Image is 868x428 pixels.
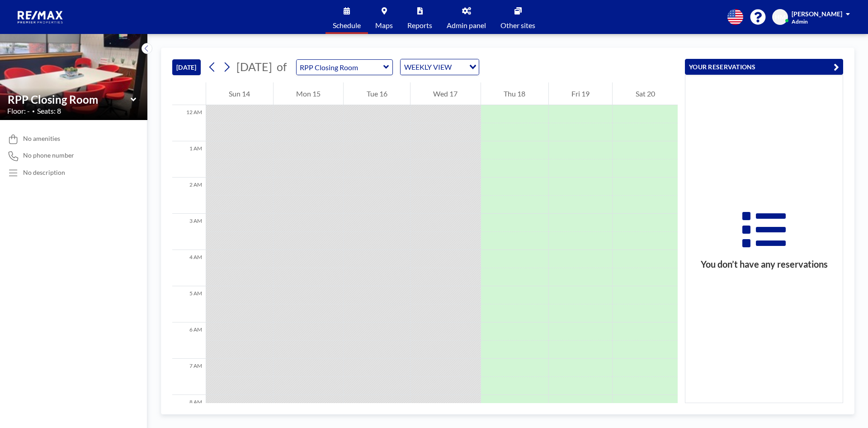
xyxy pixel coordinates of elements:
[172,286,206,322] div: 5 AM
[613,82,678,105] div: Sat 20
[454,61,464,73] input: Search for option
[23,151,74,159] span: No phone number
[344,82,410,105] div: Tue 16
[37,106,61,115] span: Seats: 8
[792,10,842,18] span: [PERSON_NAME]
[277,60,287,74] span: of
[23,135,60,143] span: No amenities
[274,82,344,105] div: Mon 15
[23,168,65,177] div: No description
[407,22,432,29] span: Reports
[481,82,548,105] div: Thu 18
[792,18,808,25] span: Admin
[172,250,206,286] div: 4 AM
[8,93,131,106] input: RPP Closing Room
[447,22,486,29] span: Admin panel
[402,61,453,73] span: WEEKLY VIEW
[685,259,843,270] h3: You don’t have any reservations
[172,178,206,214] div: 2 AM
[549,82,613,105] div: Fri 19
[172,214,206,250] div: 3 AM
[500,22,535,29] span: Other sites
[375,22,393,29] span: Maps
[775,13,786,21] span: HM
[685,59,843,75] button: YOUR RESERVATIONS
[401,59,479,75] div: Search for option
[7,106,30,115] span: Floor: -
[333,22,361,29] span: Schedule
[32,108,35,114] span: •
[172,59,201,75] button: [DATE]
[172,359,206,395] div: 7 AM
[14,8,67,26] img: organization-logo
[172,105,206,141] div: 12 AM
[410,82,481,105] div: Wed 17
[172,141,206,178] div: 1 AM
[236,60,272,73] span: [DATE]
[206,82,273,105] div: Sun 14
[172,322,206,359] div: 6 AM
[297,60,383,75] input: RPP Closing Room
